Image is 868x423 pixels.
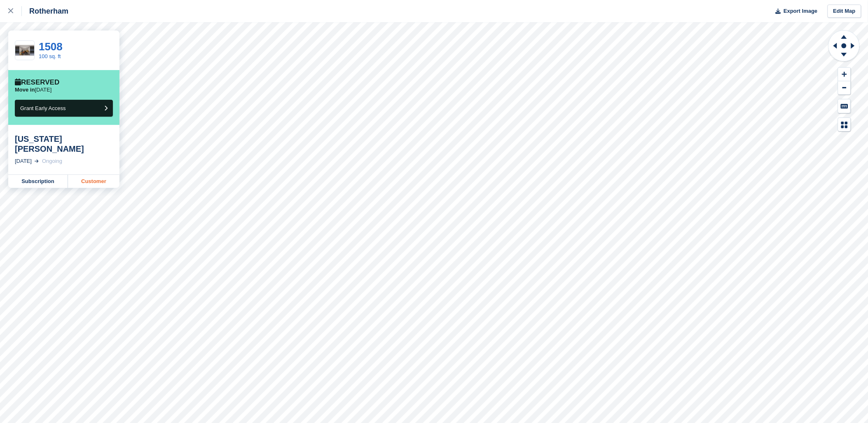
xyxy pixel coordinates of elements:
span: Move in [15,87,35,93]
a: Subscription [8,175,68,188]
span: Grant Early Access [20,105,66,111]
a: 100 sq. ft [39,53,61,59]
button: Map Legend [838,118,851,132]
div: Ongoing [42,157,62,165]
button: Keyboard Shortcuts [838,99,851,113]
a: Customer [68,175,119,188]
p: [DATE] [15,87,51,93]
button: Zoom In [838,68,851,81]
a: 1508 [39,40,63,53]
div: Reserved [15,78,59,87]
img: 100%20SQ.FT-2.jpg [15,45,34,56]
div: [US_STATE][PERSON_NAME] [15,134,113,154]
button: Zoom Out [838,81,851,95]
button: Export Image [771,5,818,18]
span: Export Image [784,7,817,15]
div: [DATE] [15,157,32,165]
img: arrow-right-light-icn-cde0832a797a2874e46488d9cf13f60e5c3a73dbe684e267c42b8395dfbc2abf.svg [35,160,39,163]
button: Grant Early Access [15,100,113,117]
a: Edit Map [828,5,861,18]
div: Rotherham [22,6,68,16]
